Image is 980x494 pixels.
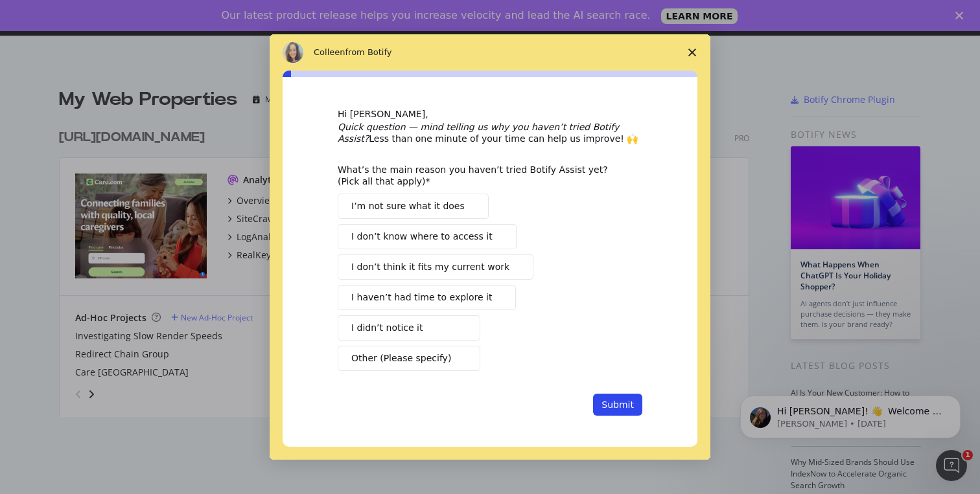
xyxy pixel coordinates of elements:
p: Hi [PERSON_NAME]! 👋 Welcome to Botify chat support! Have a question? Reply to this message and ou... [56,37,224,50]
span: from Botify [345,47,392,57]
span: I don’t think it fits my current work [351,260,509,274]
i: Quick question — mind telling us why you haven’t tried Botify Assist? [338,122,619,144]
div: What’s the main reason you haven’t tried Botify Assist yet? (Pick all that apply) [338,164,623,187]
span: Other (Please specify) [351,352,451,365]
div: Close [955,12,968,19]
span: I’m not sure what it does [351,199,465,213]
div: Less than one minute of your time can help us improve! 🙌 [338,121,642,144]
button: I don’t think it fits my current work [338,254,533,280]
span: I haven’t had time to explore it [351,291,492,304]
div: message notification from Laura, 39w ago. Hi Emily! 👋 Welcome to Botify chat support! Have a ques... [19,27,240,70]
img: Profile image for Laura [29,39,50,60]
button: I haven’t had time to explore it [338,285,516,310]
span: Colleen [314,47,345,57]
span: Close survey [674,34,710,71]
div: Hi [PERSON_NAME], [338,108,642,121]
button: I don’t know where to access it [338,224,517,249]
div: Our latest product release helps you increase velocity and lead the AI search race. [222,9,651,22]
button: Other (Please specify) [338,346,480,371]
span: I don’t know where to access it [351,230,493,243]
button: I’m not sure what it does [338,194,489,219]
button: I didn’t notice it [338,315,480,341]
span: I didn’t notice it [351,321,423,335]
a: LEARN MORE [661,8,738,24]
button: Submit [593,394,642,416]
img: Profile image for Colleen [283,42,303,63]
p: Message from Laura, sent 39w ago [56,50,224,62]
